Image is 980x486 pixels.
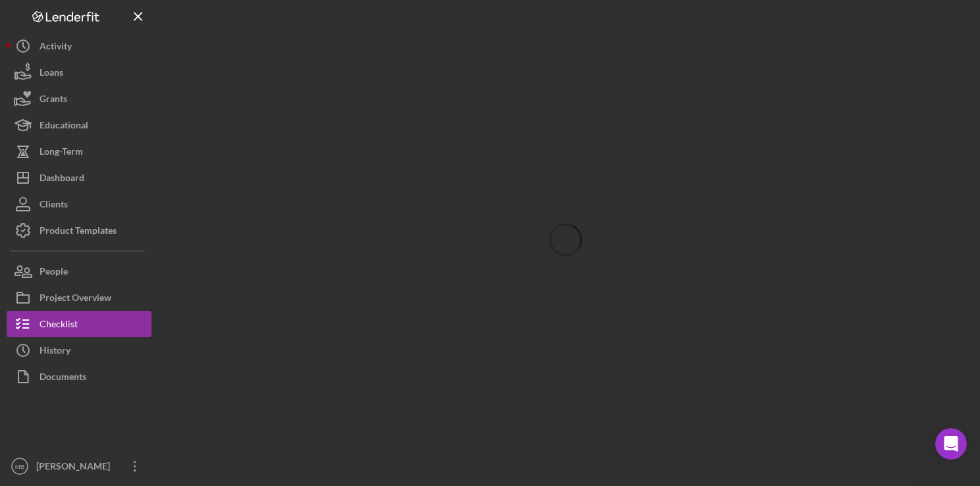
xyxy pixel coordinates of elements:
button: Loans [7,59,151,86]
div: Clients [40,191,68,221]
div: History [40,337,70,367]
button: People [7,258,151,284]
div: Educational [40,112,88,142]
div: Product Templates [40,217,117,247]
button: Checklist [7,311,151,337]
iframe: Intercom live chat [935,428,967,460]
div: Checklist [40,311,78,340]
button: MB[PERSON_NAME] [7,453,151,479]
button: Activity [7,33,151,59]
button: History [7,337,151,364]
div: Activity [40,33,72,63]
div: Documents [40,364,86,393]
button: Educational [7,112,151,138]
button: Clients [7,191,151,217]
div: Dashboard [40,165,84,194]
button: Dashboard [7,165,151,191]
button: Product Templates [7,217,151,244]
div: Long-Term [40,138,83,168]
button: Documents [7,364,151,390]
div: People [40,258,68,288]
button: Long-Term [7,138,151,165]
div: [PERSON_NAME] [33,453,119,483]
div: Grants [40,86,67,115]
div: Project Overview [40,284,111,314]
button: Grants [7,86,151,112]
text: MB [15,463,24,470]
div: Loans [40,59,63,89]
button: Project Overview [7,284,151,311]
